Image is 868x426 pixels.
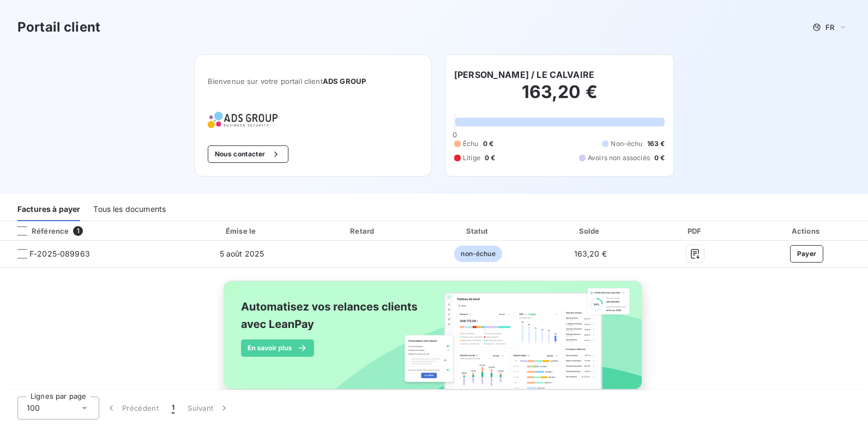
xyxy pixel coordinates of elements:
div: Factures à payer [17,198,80,221]
div: Tous les documents [93,198,166,221]
div: PDF [648,226,743,236]
div: Référence [9,226,69,236]
div: Statut [424,226,533,236]
div: Émise le [180,226,303,236]
button: Nous contacter [208,145,288,163]
span: Échu [463,139,479,149]
img: banner [214,274,654,408]
span: Avoirs non associés [588,153,650,163]
span: 100 [27,403,40,413]
span: F-2025-089963 [29,248,90,259]
h3: Portail client [17,17,100,37]
div: Actions [748,226,866,236]
span: 5 août 2025 [220,249,264,258]
span: 0 € [485,153,495,163]
div: Solde [537,226,643,236]
span: non-échue [454,246,502,262]
button: Payer [790,245,824,263]
span: 0 [453,130,457,139]
span: Bienvenue sur votre portail client . [208,77,418,86]
span: Litige [463,153,480,163]
button: Suivant [181,397,236,419]
div: Retard [308,226,419,236]
button: 1 [165,397,181,419]
span: FR [825,23,834,32]
span: 163,20 € [574,249,607,258]
span: 163 € [647,139,665,149]
h6: [PERSON_NAME] / LE CALVAIRE [454,68,594,81]
button: Précédent [99,397,165,419]
span: 1 [73,226,83,236]
img: Company logo [208,112,278,128]
span: 0 € [654,153,665,163]
span: Non-échu [611,139,642,149]
h2: 163,20 € [454,81,665,114]
span: 1 [172,403,174,413]
span: 0 € [483,139,493,149]
span: ADS GROUP [323,77,366,86]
